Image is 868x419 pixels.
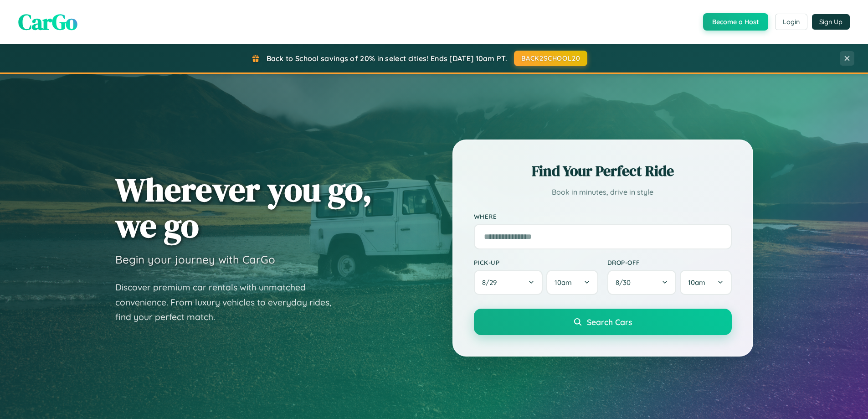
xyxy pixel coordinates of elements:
span: 8 / 29 [482,278,501,287]
span: CarGo [18,7,77,37]
span: Search Cars [587,317,632,327]
button: Sign Up [812,14,850,30]
h2: Find Your Perfect Ride [474,161,732,181]
p: Discover premium car rentals with unmatched convenience. From luxury vehicles to everyday rides, ... [115,280,343,325]
span: Back to School savings of 20% in select cities! Ends [DATE] 10am PT. [267,54,507,63]
label: Drop-off [607,259,732,266]
button: Become a Host [703,13,768,31]
label: Pick-up [474,259,598,266]
button: Search Cars [474,309,732,335]
span: 10am [688,278,705,287]
button: 10am [680,270,731,295]
button: 8/30 [607,270,677,295]
p: Book in minutes, drive in style [474,186,732,199]
label: Where [474,212,732,220]
button: BACK2SCHOOL20 [514,51,587,66]
span: 8 / 30 [616,278,635,287]
button: Login [775,14,807,30]
button: 8/29 [474,270,543,295]
span: 10am [555,278,572,287]
h1: Wherever you go, we go [115,171,372,243]
h3: Begin your journey with CarGo [115,253,275,266]
button: 10am [546,270,598,295]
